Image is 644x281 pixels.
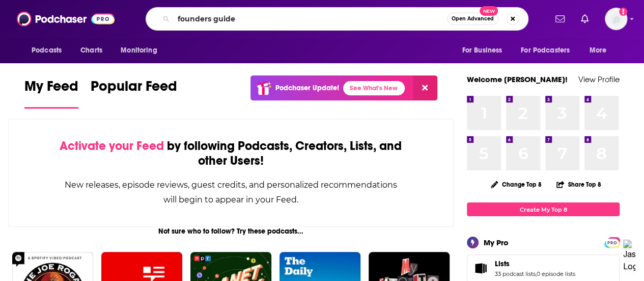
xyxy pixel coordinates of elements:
[590,43,607,58] span: More
[462,43,502,58] span: For Business
[74,41,108,60] a: Charts
[24,78,78,109] a: My Feed
[536,270,537,277] span: ,
[484,238,509,247] div: My Pro
[8,227,454,236] div: Not sure who to follow? Try these podcasts...
[91,78,177,101] span: Popular Feed
[60,177,402,207] div: New releases, episode reviews, guest credits, and personalized recommendations will begin to appe...
[24,78,78,101] span: My Feed
[467,74,568,84] a: Welcome [PERSON_NAME]!
[455,41,515,60] button: open menu
[467,202,620,216] a: Create My Top 8
[537,270,575,277] a: 0 episode lists
[343,81,405,95] a: See What's New
[521,43,570,58] span: For Podcasters
[60,139,402,168] div: by following Podcasts, Creators, Lists, and other Users!
[495,259,575,268] a: Lists
[582,41,620,60] button: open menu
[485,178,548,191] button: Change Top 8
[80,43,102,58] span: Charts
[577,10,593,28] a: Show notifications dropdown
[146,7,528,31] div: Search podcasts, credits, & more...
[495,259,510,268] span: Lists
[447,13,498,25] button: Open AdvancedNew
[114,41,170,60] button: open menu
[605,8,627,30] span: Logged in as RebRoz5
[17,9,115,29] img: Podchaser - Follow, Share and Rate Podcasts
[495,270,536,277] a: 33 podcast lists
[480,6,498,16] span: New
[91,78,177,109] a: Popular Feed
[551,10,569,28] a: Show notifications dropdown
[514,41,584,60] button: open menu
[605,8,627,30] img: User Profile
[470,261,491,275] a: Lists
[556,174,602,194] button: Share Top 8
[619,8,627,16] svg: Add a profile image
[606,239,618,246] span: PRO
[275,84,339,92] p: Podchaser Update!
[578,74,620,84] a: View Profile
[606,238,618,246] a: PRO
[174,11,447,27] input: Search podcasts, credits, & more...
[121,43,157,58] span: Monitoring
[452,16,494,21] span: Open Advanced
[60,138,164,154] span: Activate your Feed
[24,41,75,60] button: open menu
[32,43,62,58] span: Podcasts
[605,8,627,30] button: Show profile menu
